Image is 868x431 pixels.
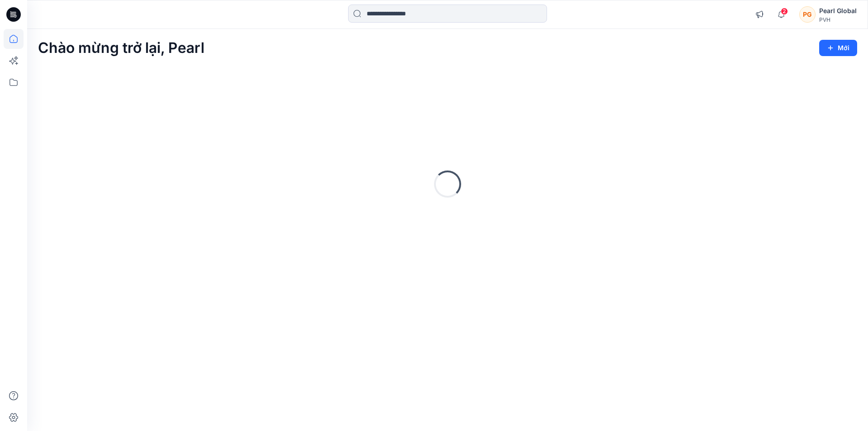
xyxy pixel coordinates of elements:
[38,39,204,57] font: Chào mừng trở lại, Pearl
[799,6,816,23] div: PG
[819,16,830,23] font: PVH
[819,40,857,56] button: Mới
[781,8,788,15] span: 2
[819,5,857,16] div: Pearl Global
